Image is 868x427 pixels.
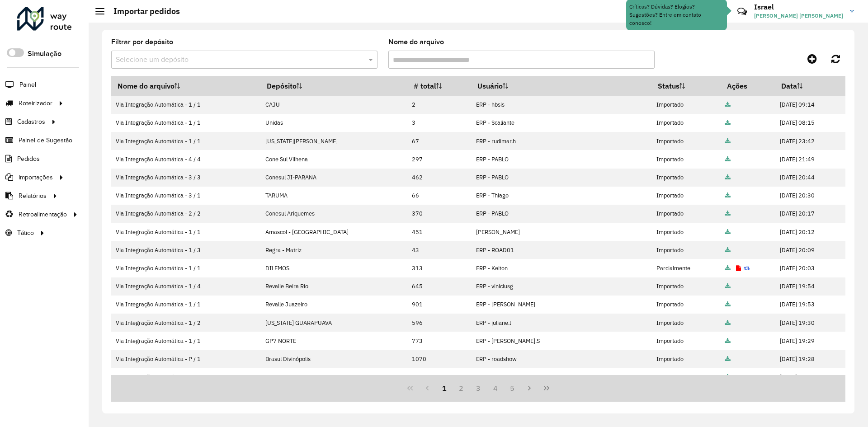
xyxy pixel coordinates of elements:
[775,205,845,223] td: [DATE] 20:17
[407,277,472,296] td: 645
[472,368,652,386] td: ERP - F7400
[407,114,472,132] td: 3
[472,223,652,241] td: [PERSON_NAME]
[407,350,472,368] td: 1070
[725,137,731,145] a: Arquivo completo
[260,150,407,168] td: Cone Sul Vilhena
[260,205,407,223] td: Conesul Ariquemes
[407,205,472,223] td: 370
[111,205,260,223] td: Via Integração Automática - 2 / 2
[775,241,845,259] td: [DATE] 20:09
[775,96,845,114] td: [DATE] 09:14
[104,6,180,16] h2: Importar pedidos
[111,37,173,47] label: Filtrar por depósito
[775,368,845,386] td: [DATE] 19:28
[407,259,472,277] td: 313
[725,210,731,217] a: Arquivo completo
[407,314,472,332] td: 596
[111,277,260,296] td: Via Integração Automática - 1 / 4
[472,114,652,132] td: ERP - Scaliante
[652,314,721,332] td: Importado
[775,169,845,187] td: [DATE] 20:44
[725,119,731,127] a: Arquivo completo
[407,241,472,259] td: 43
[17,228,34,238] span: Tático
[260,241,407,259] td: Regra - Matriz
[111,223,260,241] td: Via Integração Automática - 1 / 1
[725,319,731,327] a: Arquivo completo
[652,259,721,277] td: Parcialmente
[754,3,843,11] h3: Israel
[652,169,721,187] td: Importado
[111,259,260,277] td: Via Integração Automática - 1 / 1
[652,277,721,296] td: Importado
[652,350,721,368] td: Importado
[260,169,407,187] td: Conesul JI-PARANA
[407,296,472,314] td: 901
[472,187,652,205] td: ERP - Thiago
[111,332,260,350] td: Via Integração Automática - 1 / 1
[652,150,721,168] td: Importado
[652,223,721,241] td: Importado
[652,368,721,386] td: Importado
[725,228,731,236] a: Arquivo completo
[504,380,521,397] button: 5
[521,380,538,397] button: Next Page
[725,282,731,290] a: Arquivo completo
[775,277,845,296] td: [DATE] 19:54
[436,380,453,397] button: 1
[260,76,407,96] th: Depósito
[260,296,407,314] td: Revalle Juazeiro
[111,132,260,150] td: Via Integração Automática - 1 / 1
[775,332,845,350] td: [DATE] 19:29
[472,150,652,168] td: ERP - PABLO
[472,314,652,332] td: ERP - juliane.l
[652,296,721,314] td: Importado
[407,332,472,350] td: 773
[260,187,407,205] td: TARUMA
[260,350,407,368] td: Brasul Divinópolis
[407,223,472,241] td: 451
[775,259,845,277] td: [DATE] 20:03
[407,132,472,150] td: 67
[111,368,260,386] td: Via Integração Automática - 1 / 3
[472,169,652,187] td: ERP - PABLO
[775,114,845,132] td: [DATE] 08:15
[775,223,845,241] td: [DATE] 20:12
[725,174,731,181] a: Arquivo completo
[472,76,652,96] th: Usuário
[725,101,731,108] a: Arquivo completo
[775,187,845,205] td: [DATE] 20:30
[652,241,721,259] td: Importado
[111,96,260,114] td: Via Integração Automática - 1 / 1
[260,132,407,150] td: [US_STATE][PERSON_NAME]
[407,76,472,96] th: # total
[260,314,407,332] td: [US_STATE] GUARAPUAVA
[453,380,470,397] button: 2
[407,96,472,114] td: 2
[472,96,652,114] td: ERP - hbsis
[744,264,750,272] a: Reimportar
[652,76,721,96] th: Status
[407,169,472,187] td: 462
[775,296,845,314] td: [DATE] 19:53
[260,277,407,296] td: Revalle Beira Rio
[652,187,721,205] td: Importado
[260,368,407,386] td: Pau Brasil Patos
[111,150,260,168] td: Via Integração Automática - 4 / 4
[725,155,731,163] a: Arquivo completo
[472,332,652,350] td: ERP - [PERSON_NAME].S
[17,154,40,164] span: Pedidos
[725,355,731,363] a: Arquivo completo
[652,132,721,150] td: Importado
[775,76,845,96] th: Data
[19,173,53,182] span: Importações
[407,368,472,386] td: 698
[28,48,61,59] label: Simulação
[538,380,555,397] button: Last Page
[721,76,775,96] th: Ações
[470,380,487,397] button: 3
[487,380,504,397] button: 4
[725,373,731,381] a: Arquivo completo
[111,187,260,205] td: Via Integração Automática - 3 / 1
